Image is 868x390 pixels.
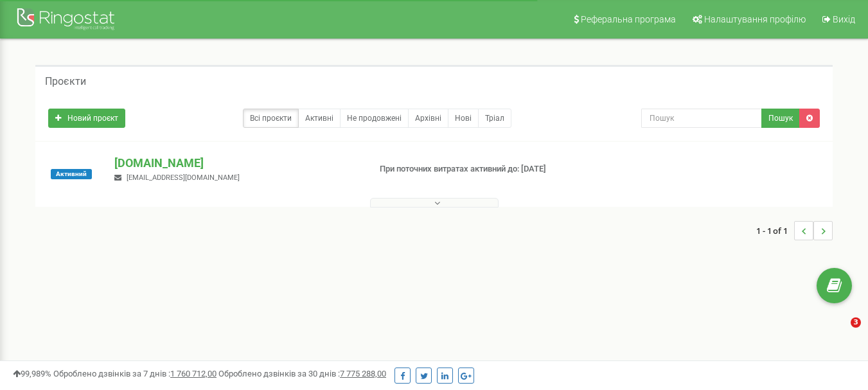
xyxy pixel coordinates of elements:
[127,173,240,182] span: [EMAIL_ADDRESS][DOMAIN_NAME]
[340,369,386,378] u: 7 775 288,00
[45,76,86,87] h5: Проєкти
[380,163,558,175] p: При поточних витратах активний до: [DATE]
[53,369,217,378] span: Оброблено дзвінків за 7 днів :
[114,155,359,172] p: [DOMAIN_NAME]
[340,109,409,128] a: Не продовжені
[756,208,833,253] nav: ...
[641,109,762,128] input: Пошук
[761,109,800,128] button: Пошук
[704,14,806,24] span: Налаштування профілю
[408,109,448,128] a: Архівні
[51,169,92,179] span: Активний
[48,109,125,128] a: Новий проєкт
[13,369,51,378] span: 99,989%
[833,14,855,24] span: Вихід
[824,317,855,348] iframe: Intercom live chat
[298,109,341,128] a: Активні
[478,109,511,128] a: Тріал
[218,369,386,378] span: Оброблено дзвінків за 30 днів :
[243,109,299,128] a: Всі проєкти
[581,14,676,24] span: Реферальна програма
[756,221,794,240] span: 1 - 1 of 1
[851,317,861,328] span: 3
[170,369,217,378] u: 1 760 712,00
[448,109,479,128] a: Нові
